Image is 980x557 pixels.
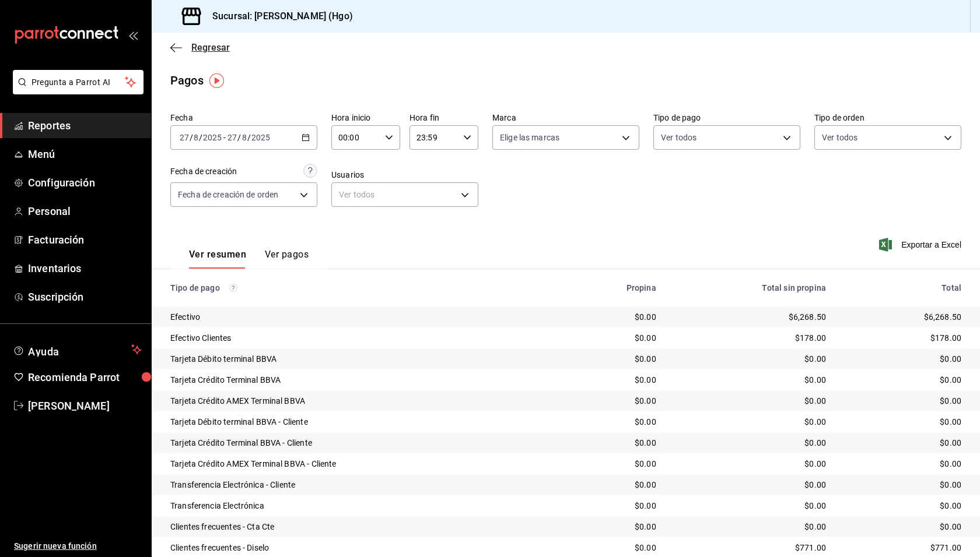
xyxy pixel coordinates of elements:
h3: Sucursal: [PERSON_NAME] (Hgo) [203,9,353,23]
span: Reportes [28,118,142,133]
div: $0.00 [675,479,826,491]
div: $178.00 [845,332,961,344]
span: Fecha de creación de orden [178,189,278,200]
div: Total sin propina [675,283,826,292]
div: Efectivo Clientes [170,332,556,344]
span: Inventarios [28,260,142,276]
span: Regresar [191,42,230,53]
div: Transferencia Electrónica [170,500,556,512]
div: Ver todos [331,182,478,207]
div: $0.00 [675,437,826,449]
div: Clientes frecuentes - Diselo [170,542,556,554]
div: $0.00 [575,416,656,428]
div: $0.00 [575,374,656,386]
label: Marca [492,114,639,122]
div: Tarjeta Crédito Terminal BBVA - Cliente [170,437,556,449]
input: ---- [251,133,271,142]
span: / [199,133,202,142]
div: $0.00 [575,395,656,407]
label: Hora fin [409,114,478,122]
div: $6,268.50 [675,311,826,323]
div: $0.00 [845,521,961,533]
button: Regresar [170,42,230,53]
input: -- [227,133,237,142]
div: $0.00 [575,458,656,470]
div: Clientes frecuentes - Cta Cte [170,521,556,533]
div: Propina [575,283,656,292]
span: Sugerir nueva función [14,540,142,552]
div: $0.00 [575,479,656,491]
div: $0.00 [845,458,961,470]
div: $0.00 [575,311,656,323]
div: Efectivo [170,311,556,323]
span: Pregunta a Parrot AI [32,76,125,89]
div: Total [845,283,961,292]
div: $0.00 [845,479,961,491]
div: $6,268.50 [845,311,961,323]
span: Recomienda Parrot [28,369,142,385]
div: Tipo de pago [170,283,556,292]
div: Transferencia Electrónica - Cliente [170,479,556,491]
img: Tooltip marker [209,73,224,88]
button: open_drawer_menu [128,30,138,40]
a: Pregunta a Parrot AI [8,84,143,97]
span: Elige las marcas [500,132,559,143]
button: Exportar a Excel [881,238,961,252]
span: Suscripción [28,289,142,305]
div: $0.00 [675,353,826,365]
div: $0.00 [845,500,961,512]
div: $0.00 [675,395,826,407]
svg: Los pagos realizados con Pay y otras terminales son montos brutos. [229,284,237,292]
div: Tarjeta Crédito AMEX Terminal BBVA [170,395,556,407]
div: Fecha de creación [170,165,237,178]
div: $0.00 [575,542,656,554]
div: $0.00 [675,416,826,428]
button: Ver resumen [189,249,246,269]
input: -- [193,133,199,142]
span: / [237,133,241,142]
div: $771.00 [675,542,826,554]
div: $0.00 [575,500,656,512]
button: Pregunta a Parrot AI [13,70,143,94]
div: $0.00 [845,437,961,449]
label: Tipo de pago [653,114,800,122]
div: $0.00 [845,374,961,386]
label: Tipo de orden [814,114,961,122]
div: $0.00 [845,395,961,407]
span: Personal [28,203,142,219]
div: $0.00 [675,374,826,386]
label: Fecha [170,114,317,122]
div: Tarjeta Débito terminal BBVA [170,353,556,365]
button: Ver pagos [265,249,309,269]
div: $0.00 [675,500,826,512]
label: Hora inicio [331,114,400,122]
span: Ver todos [661,132,696,143]
span: - [223,133,226,142]
span: Facturación [28,232,142,248]
div: $0.00 [575,332,656,344]
div: Pagos [170,72,204,89]
div: $771.00 [845,542,961,554]
input: ---- [202,133,222,142]
span: Ver todos [822,132,857,143]
div: Tarjeta Débito terminal BBVA - Cliente [170,416,556,428]
input: -- [179,133,190,142]
div: $0.00 [675,458,826,470]
span: Configuración [28,175,142,191]
span: Ayuda [28,343,127,357]
div: navigation tabs [189,249,309,269]
div: Tarjeta Crédito AMEX Terminal BBVA - Cliente [170,458,556,470]
div: $0.00 [845,353,961,365]
span: / [247,133,251,142]
span: / [190,133,193,142]
div: $0.00 [575,353,656,365]
input: -- [242,133,247,142]
div: $0.00 [845,416,961,428]
div: Tarjeta Crédito Terminal BBVA [170,374,556,386]
span: Menú [28,146,142,162]
div: $0.00 [575,437,656,449]
div: $0.00 [675,521,826,533]
div: $178.00 [675,332,826,344]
